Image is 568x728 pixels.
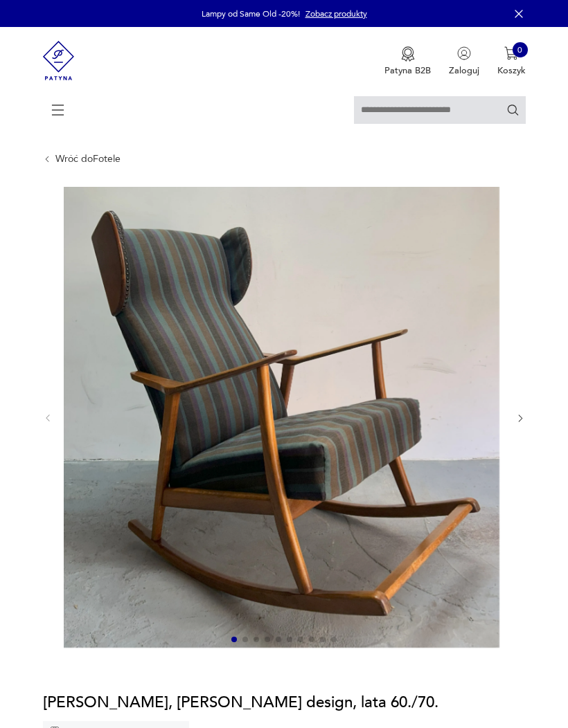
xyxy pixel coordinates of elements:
[384,64,431,77] p: Patyna B2B
[513,42,528,57] div: 0
[401,46,415,62] img: Ikona medalu
[202,8,300,19] p: Lampy od Same Old -20%!
[43,692,438,713] h1: [PERSON_NAME], [PERSON_NAME] design, lata 60./70.
[497,46,526,77] button: 0Koszyk
[506,103,520,116] button: Szukaj
[43,27,75,94] img: Patyna - sklep z meblami i dekoracjami vintage
[457,46,471,60] img: Ikonka użytkownika
[449,64,479,77] p: Zaloguj
[384,46,431,77] a: Ikona medaluPatyna B2B
[384,46,431,77] button: Patyna B2B
[64,187,499,648] img: Zdjęcie produktu Fotel bujany, skandynawski design, lata 60./70.
[305,8,367,19] a: Zobacz produkty
[497,64,526,77] p: Koszyk
[504,46,518,60] img: Ikona koszyka
[55,154,121,165] a: Wróć doFotele
[449,46,479,77] button: Zaloguj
